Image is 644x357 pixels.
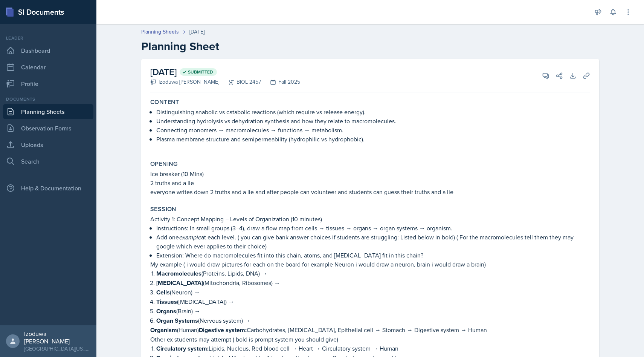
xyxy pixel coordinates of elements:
[156,344,209,353] strong: Circulatory system:
[261,78,300,86] div: Fall 2025
[3,60,93,75] a: Calendar
[188,69,213,75] span: Submitted
[3,76,93,91] a: Profile
[150,260,590,269] p: My example ( i would draw pictures for each on the board for example Neuron i would draw a neuron...
[219,78,261,86] div: BIOL 2457
[3,154,93,169] a: Search
[150,65,300,79] h2: [DATE]
[150,178,590,187] p: 2 truths and a lie
[156,307,176,316] strong: Organs
[156,278,590,288] p: (Mitochondria, Ribosomes) →
[156,269,201,278] strong: Macromolecules
[156,135,590,144] p: Plasma membrane structure and semipermeability (hydrophilic vs hydrophobic).
[3,181,93,196] div: Help & Documentation
[24,330,90,345] div: Izoduwa [PERSON_NAME]
[156,306,590,316] p: (Brain) →
[141,28,179,36] a: Planning Sheets
[150,205,177,213] label: Session
[156,107,590,116] p: Distinguishing anabolic vs catabolic reactions (which require vs release energy).
[156,316,590,325] p: (Nervous system) →
[156,297,590,306] p: ([MEDICAL_DATA]) →
[3,43,93,58] a: Dashboard
[3,35,93,41] div: Leader
[3,121,93,136] a: Observation Forms
[156,288,170,297] strong: Cells
[179,233,201,241] em: example
[150,78,219,86] div: Izoduwa [PERSON_NAME]
[156,224,590,233] p: Instructions: In small groups (3–4), draw a flow map from cells → tissues → organs → organ system...
[150,335,590,344] p: Other ex students may attempt ( bold is prompt system you should give)
[156,297,177,306] strong: Tissues
[3,96,93,103] div: Documents
[189,28,204,36] div: [DATE]
[3,104,93,119] a: Planning Sheets
[156,288,590,297] p: (Neuron) →
[150,187,590,196] p: everyone writes down 2 truths and a lie and after people can volunteer and students can guess the...
[199,326,247,334] strong: Digestive system:
[156,116,590,126] p: Understanding hydrolysis vs dehydration synthesis and how they relate to macromolecules.
[24,345,90,352] div: [GEOGRAPHIC_DATA][US_STATE]
[150,326,177,334] strong: Organism
[150,169,590,178] p: Ice breaker (10 Mins)
[156,316,198,325] strong: Organ Systems
[150,98,179,106] label: Content
[156,126,590,135] p: Connecting monomers → macromolecules → functions → metabolism.
[150,325,590,335] p: (Human) Carbohydrates, [MEDICAL_DATA], Epithelial cell → Stomach → Digestive system → Human
[156,269,590,278] p: (Proteins, Lipids, DNA) →
[156,279,203,287] strong: [MEDICAL_DATA]
[3,137,93,152] a: Uploads
[150,215,590,224] p: Activity 1: Concept Mapping – Levels of Organization (10 minutes)
[141,40,599,53] h2: Planning Sheet
[156,251,590,260] p: Extension: Where do macromolecules fit into this chain, atoms, and [MEDICAL_DATA] fit in this chain?
[156,233,590,251] p: Add one at each level. ( you can give bank answer choices if students are struggling: Listed belo...
[156,344,590,353] p: Lipids, Nucleus, Red blood cell → Heart → Circulatory system → Human
[150,160,178,168] label: Opening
